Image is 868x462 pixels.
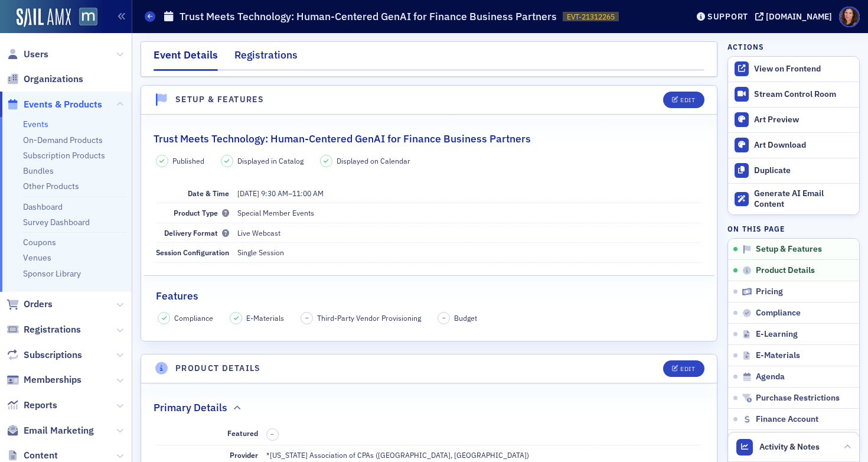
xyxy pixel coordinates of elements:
span: Finance Account [756,414,818,425]
button: Generate AI Email Content [728,183,859,215]
div: Duplicate [754,165,853,176]
a: Events [23,119,48,129]
time: 9:30 AM [261,188,288,198]
span: Memberships [24,373,81,386]
span: Published [172,155,204,166]
span: Orders [24,298,53,311]
a: Registrations [6,323,81,336]
span: Featured [227,428,258,438]
div: Support [707,11,748,22]
span: Users [24,48,48,61]
div: Art Preview [754,115,853,125]
div: [DOMAIN_NAME] [766,11,832,22]
span: Email Marketing [24,424,94,437]
a: Reports [6,399,57,412]
span: Content [24,449,58,462]
h4: Actions [727,41,764,52]
time: 11:00 AM [292,188,324,198]
div: Art Download [754,140,853,151]
span: Date & Time [188,188,229,198]
img: SailAMX [17,8,71,27]
span: E-Learning [756,329,798,340]
span: Reports [24,399,57,412]
span: Organizations [24,73,83,86]
button: Duplicate [728,158,859,183]
span: Session Configuration [156,248,229,257]
span: Product Details [756,265,815,276]
span: E-Materials [756,350,800,361]
div: Edit [680,97,695,103]
a: View on Frontend [728,57,859,82]
span: Product Type [174,208,229,217]
span: – [305,314,309,322]
span: Displayed in Catalog [237,155,304,166]
span: Setup & Features [756,244,822,255]
span: Subscriptions [24,349,82,362]
span: Special Member Events [237,208,314,217]
a: Email Marketing [6,424,94,437]
div: Generate AI Email Content [754,188,853,209]
div: Edit [680,366,695,372]
a: Orders [6,298,53,311]
a: Survey Dashboard [23,217,90,227]
img: SailAMX [79,8,97,26]
h1: Trust Meets Technology: Human-Centered GenAI for Finance Business Partners [180,9,557,24]
a: Sponsor Library [23,268,81,279]
span: Agenda [756,372,785,382]
span: Events & Products [24,98,102,111]
h2: Features [156,288,198,304]
span: *[US_STATE] Association of CPAs ([GEOGRAPHIC_DATA], [GEOGRAPHIC_DATA]) [266,450,529,460]
a: Coupons [23,237,56,248]
a: Art Download [728,132,859,158]
a: On-Demand Products [23,135,103,145]
div: Event Details [154,47,218,71]
span: EVT-21312265 [567,12,615,22]
a: Organizations [6,73,83,86]
a: View Homepage [71,8,97,28]
div: View on Frontend [754,64,853,74]
a: Users [6,48,48,61]
button: [DOMAIN_NAME] [755,12,836,21]
h4: On this page [727,223,860,234]
a: Bundles [23,165,54,176]
span: Budget [454,313,477,323]
a: Stream Control Room [728,82,859,107]
a: Dashboard [23,201,63,212]
a: Events & Products [6,98,102,111]
span: Pricing [756,287,783,297]
span: Live Webcast [237,228,280,237]
h4: Setup & Features [175,93,264,106]
button: Edit [663,92,704,108]
a: Art Preview [728,107,859,132]
button: Edit [663,360,704,377]
h2: Trust Meets Technology: Human-Centered GenAI for Finance Business Partners [154,131,531,147]
a: Subscription Products [23,150,105,161]
span: Third-Party Vendor Provisioning [317,313,421,323]
span: Registrations [24,323,81,336]
span: Single Session [237,248,284,257]
span: – [237,188,324,198]
a: Subscriptions [6,349,82,362]
span: Activity & Notes [759,441,820,453]
span: Compliance [756,308,801,318]
a: Other Products [23,181,79,191]
span: Compliance [174,313,213,323]
span: [DATE] [237,188,259,198]
a: Venues [23,252,51,263]
span: Provider [230,450,258,460]
h4: Product Details [175,362,261,375]
span: Purchase Restrictions [756,393,840,404]
div: Registrations [234,47,298,69]
span: E-Materials [246,313,284,323]
span: Displayed on Calendar [337,155,410,166]
span: – [270,430,274,438]
span: Profile [839,6,860,27]
a: Memberships [6,373,81,386]
h2: Primary Details [154,400,227,415]
a: Content [6,449,58,462]
div: Stream Control Room [754,89,853,100]
span: – [442,314,446,322]
span: Delivery Format [164,228,229,237]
